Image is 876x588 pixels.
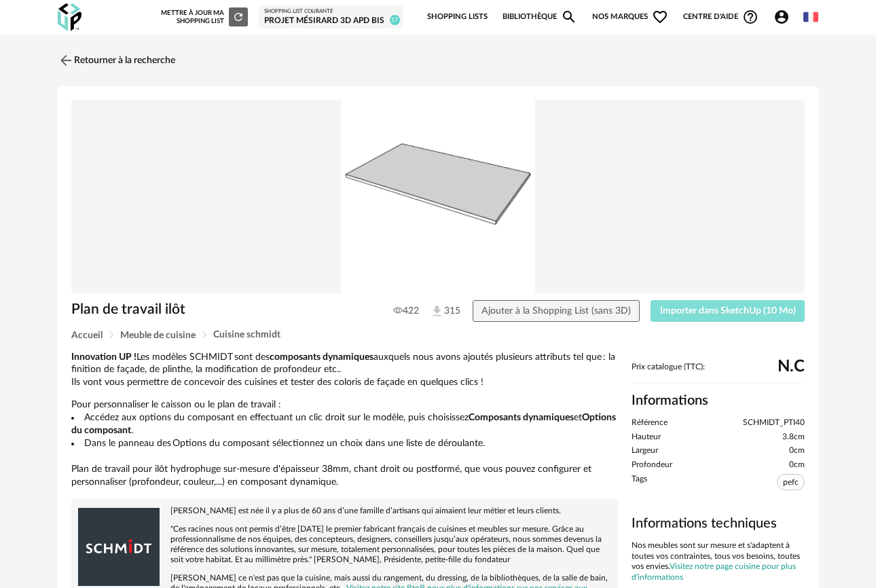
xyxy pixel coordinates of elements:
[58,3,81,31] img: OXP
[71,100,805,294] img: Product pack shot
[778,362,805,371] span: N.C
[789,445,805,456] span: 0cm
[742,9,759,25] span: Help Circle Outline icon
[71,351,618,390] p: Les modèles SCHMIDT sont des auxquels nous avons ajoutés plusieurs attributs tel que : la finitio...
[264,8,398,15] div: Shopping List courante
[430,304,444,318] img: Téléchargements
[71,330,805,340] div: Breadcrumb
[632,460,672,471] span: Profondeur
[71,331,103,340] span: Accueil
[773,9,790,25] span: Account Circle icon
[71,352,136,362] b: Innovation UP !
[71,351,618,489] div: Pour personnaliser le caisson ou le plan de travail : Plan de travail pour ilôt hydrophuge sur-me...
[632,474,647,493] span: Tags
[789,460,805,471] span: 0cm
[651,300,805,322] button: Importer dans SketchUp (10 Mo)
[481,306,631,316] span: Ajouter à la Shopping List (sans 3D)
[270,352,373,362] b: composants dynamiques
[393,305,419,317] span: 422
[632,540,805,583] div: Nos meubles sont sur mesure et s'adaptent à toutes vos contraintes, tous vos besoins, toutes vos ...
[213,330,280,339] span: Cuisine schmidt
[469,413,574,422] b: Composants dynamiques
[71,411,618,437] li: Accédez aux options du composant en effectuant un clic droit sur le modèle, puis choisissez et .
[58,52,74,69] img: svg+xml;base64,PHN2ZyB3aWR0aD0iMjQiIGhlaWdodD0iMjQiIHZpZXdCb3g9IjAgMCAyNCAyNCIgZmlsbD0ibm9uZSIgeG...
[161,7,248,26] div: Mettre à jour ma Shopping List
[78,506,160,587] img: brand logo
[232,14,244,20] span: Refresh icon
[473,300,640,322] button: Ajouter à la Shopping List (sans 3D)
[503,3,577,31] a: BibliothèqueMagnify icon
[264,16,398,26] div: Projet Mésirard 3D APD Bis
[71,300,369,318] h1: Plan de travail ilôt
[632,515,805,532] h3: Informations techniques
[264,8,398,26] a: Shopping List courante Projet Mésirard 3D APD Bis 57
[58,45,175,75] a: Retourner à la recherche
[773,9,796,25] span: Account Circle icon
[561,9,577,25] span: Magnify icon
[803,10,818,24] img: fr
[120,331,196,340] span: Meuble de cuisine
[632,562,796,581] a: Visitez notre page cuisine pour plus d'informations
[782,432,805,443] span: 3.8cm
[430,304,449,318] span: 315
[683,9,759,25] span: Centre d'aideHelp Circle Outline icon
[660,306,796,316] span: Importer dans SketchUp (10 Mo)
[592,3,668,31] span: Nos marques
[743,418,805,428] span: SCHMIDT_PTI40
[427,3,488,31] a: Shopping Lists
[632,392,805,409] h2: Informations
[71,437,618,450] li: Dans le panneau des Options du composant sélectionnez un choix dans une liste de déroulante.
[652,9,668,25] span: Heart Outline icon
[632,418,668,428] span: Référence
[632,432,661,443] span: Hauteur
[78,524,611,565] p: "Ces racines nous ont permis d’être [DATE] le premier fabricant français de cuisines et meubles s...
[390,15,400,25] span: 57
[632,445,658,456] span: Largeur
[78,506,611,516] p: [PERSON_NAME] est née il y a plus de 60 ans d’une famille d’artisans qui aimaient leur métier et ...
[777,474,805,490] span: pefc
[632,362,805,384] div: Prix catalogue (TTC):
